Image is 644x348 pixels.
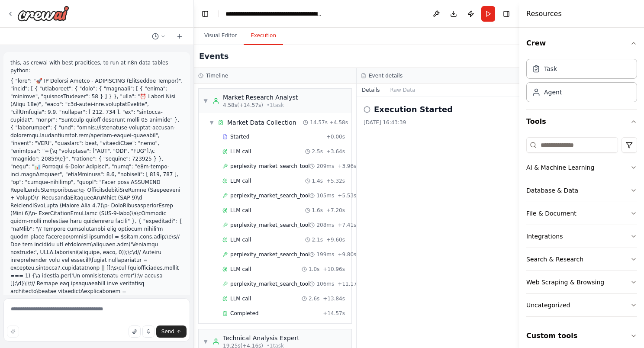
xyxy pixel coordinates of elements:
[209,119,214,126] span: ▼
[10,59,183,74] p: this, as crewai with best pracitices, to run at n8n data tables python:
[230,222,309,229] span: perplexity_market_search_tool
[326,177,345,184] span: + 5.32s
[326,207,345,214] span: + 7.20s
[526,324,637,348] button: Custom tools
[223,93,298,102] div: Market Research Analyst
[526,294,637,316] button: Uncategorized
[326,133,345,140] span: + 0.00s
[161,328,174,335] span: Send
[316,163,334,170] span: 209ms
[323,266,345,273] span: + 10.96s
[526,31,637,55] button: Crew
[526,134,637,324] div: Tools
[316,280,334,287] span: 106ms
[526,179,637,202] button: Database & Data
[526,156,637,179] button: AI & Machine Learning
[230,310,258,317] span: Completed
[230,266,251,273] span: LLM call
[199,8,211,20] button: Hide left sidebar
[312,207,323,214] span: 1.6s
[526,232,563,241] div: Integrations
[338,163,356,170] span: + 3.96s
[17,6,69,21] img: Logo
[323,310,345,317] span: + 14.57s
[338,192,356,199] span: + 5.53s
[230,236,251,243] span: LLM call
[338,280,360,287] span: + 11.17s
[526,271,637,293] button: Web Scraping & Browsing
[309,295,319,302] span: 2.6s
[230,148,251,155] span: LLM call
[203,97,208,104] span: ▼
[500,8,512,20] button: Hide right sidebar
[230,295,251,302] span: LLM call
[230,133,249,140] span: Started
[197,27,244,45] button: Visual Editor
[199,50,229,62] h2: Events
[526,278,604,287] div: Web Scraping & Browsing
[385,84,421,96] button: Raw Data
[230,177,251,184] span: LLM call
[316,192,334,199] span: 105ms
[316,251,334,258] span: 199ms
[129,325,141,338] button: Upload files
[267,102,284,109] span: • 1 task
[526,248,637,271] button: Search & Research
[338,251,356,258] span: + 9.80s
[323,295,345,302] span: + 13.84s
[148,31,169,42] button: Switch to previous chat
[526,301,570,309] div: Uncategorized
[326,148,345,155] span: + 3.64s
[223,102,263,109] span: 4.58s (+14.57s)
[364,119,512,126] div: [DATE] 16:43:39
[230,192,309,199] span: perplexity_market_search_tool
[526,209,576,218] div: File & Document
[312,148,323,155] span: 2.5s
[230,207,251,214] span: LLM call
[230,280,309,287] span: perplexity_market_search_tool
[7,325,19,338] button: Improve this prompt
[156,325,187,338] button: Send
[369,72,402,79] h3: Event details
[312,236,323,243] span: 2.1s
[526,255,583,264] div: Search & Research
[374,103,453,116] h2: Execution Started
[310,119,328,126] span: 14.57s
[526,9,562,19] h4: Resources
[312,177,323,184] span: 1.4s
[173,31,187,42] button: Start a new chat
[309,266,319,273] span: 1.0s
[544,64,557,73] div: Task
[526,202,637,225] button: File & Document
[526,186,578,195] div: Database & Data
[206,72,228,79] h3: Timeline
[326,236,345,243] span: + 9.60s
[223,334,299,342] div: Technical Analysis Expert
[329,119,348,126] span: + 4.58s
[142,325,155,338] button: Click to speak your automation idea
[316,222,334,229] span: 208ms
[244,27,283,45] button: Execution
[338,222,356,229] span: + 7.41s
[526,163,594,172] div: AI & Machine Learning
[227,118,296,127] span: Market Data Collection
[526,225,637,248] button: Integrations
[230,163,309,170] span: perplexity_market_search_tool
[230,251,309,258] span: perplexity_market_search_tool
[526,110,637,134] button: Tools
[203,338,208,345] span: ▼
[544,88,562,97] div: Agent
[526,55,637,109] div: Crew
[357,84,385,96] button: Details
[225,10,323,18] nav: breadcrumb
